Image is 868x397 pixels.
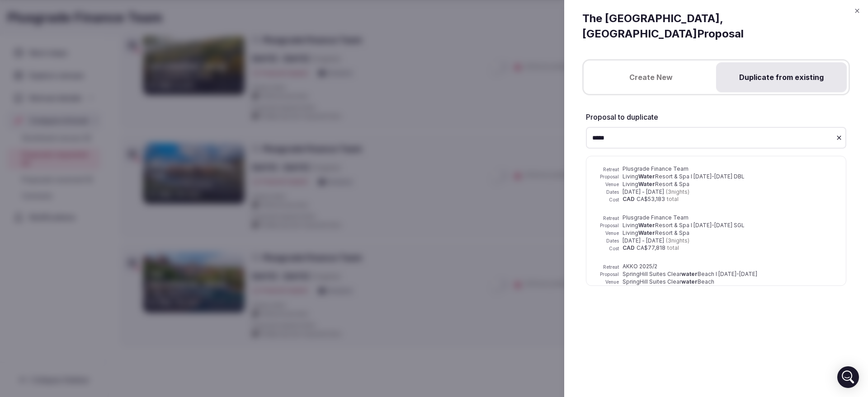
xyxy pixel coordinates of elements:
span: SpringHill Suites Clear [623,278,681,285]
span: Resort & Spa [655,181,689,187]
label: Retreat [597,166,619,173]
span: [DATE] - [DATE] [623,188,689,195]
label: Venue [597,279,619,285]
label: Venue [597,230,619,236]
label: Cost [597,196,619,203]
span: Water [638,229,655,236]
span: Resort & Spa I [DATE]-[DATE] SGL [655,222,745,229]
label: Proposal [597,173,619,180]
label: Proposal [597,222,619,229]
button: Duplicate from existing [716,62,847,92]
span: CA$53,183 [637,196,665,203]
label: Cost [597,245,619,252]
span: CAD [623,196,635,203]
span: Plusgrade Finance Team [623,165,689,172]
span: total [667,196,679,203]
button: Create New [585,62,716,92]
span: Resort & Spa I [DATE]-[DATE] DBL [655,173,745,180]
span: Water [638,181,655,187]
label: Venue [597,181,619,187]
span: ( 3 night s ) [666,237,689,244]
span: SpringHill Suites Clear [623,271,681,277]
span: CA$77,818 [637,244,665,252]
label: Proposal to duplicate [586,113,846,121]
span: Living [623,222,638,229]
span: Resort & Spa [655,229,689,236]
label: Dates [597,238,619,244]
label: Retreat [597,215,619,221]
span: ( 3 night s ) [666,188,689,195]
span: Beach I [DATE]-[DATE] [698,271,757,277]
span: water [681,271,698,277]
span: Water [638,222,655,229]
span: water [681,278,698,285]
label: Retreat [597,264,619,270]
span: CAD [623,244,635,252]
span: Plusgrade Finance Team [623,214,689,221]
span: Living [623,173,638,180]
span: [DATE] - [DATE] [623,237,689,244]
span: total [667,244,679,252]
h2: The [GEOGRAPHIC_DATA], [GEOGRAPHIC_DATA] Proposal [582,11,850,41]
label: Proposal [597,271,619,277]
label: Dates [597,189,619,195]
span: Living [623,229,638,236]
span: Beach [698,278,714,285]
span: AKKO 2025/2 [623,263,657,270]
span: Living [623,181,638,187]
span: Water [638,173,655,180]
